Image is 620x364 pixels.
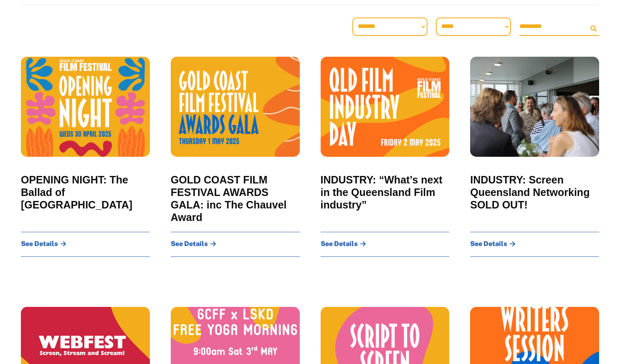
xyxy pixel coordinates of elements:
input: Search Filter [519,18,587,36]
select: Sort filter [352,18,428,36]
a: See Details [321,241,367,247]
span: See Details [171,241,208,247]
a: See Details [171,241,217,247]
a: See Details [470,241,516,247]
a: INDUSTRY: Screen Queensland Networking SOLD OUT! [470,173,599,211]
a: GOLD COAST FILM FESTIVAL AWARDS GALA: inc The Chauvel Award [171,173,300,223]
select: Venue Filter [436,18,511,36]
a: See Details [21,241,67,247]
a: OPENING NIGHT: The Ballad of [GEOGRAPHIC_DATA] [21,173,150,211]
span: See Details [21,241,58,247]
span: See Details [321,241,358,247]
span: See Details [470,241,507,247]
a: INDUSTRY: “What’s next in the Queensland Film industry” [321,173,450,211]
